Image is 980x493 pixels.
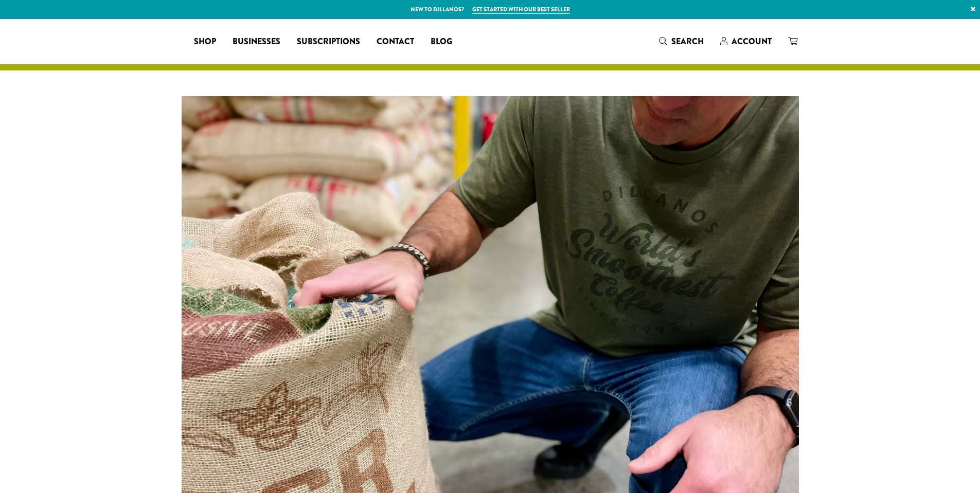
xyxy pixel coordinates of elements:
[472,5,570,14] a: Get started with our best seller
[671,35,704,47] span: Search
[233,35,280,48] span: Businesses
[732,35,772,47] span: Account
[297,35,360,48] span: Subscriptions
[186,33,224,50] a: Shop
[651,33,712,50] a: Search
[431,35,452,48] span: Blog
[377,35,414,48] span: Contact
[194,35,216,48] span: Shop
